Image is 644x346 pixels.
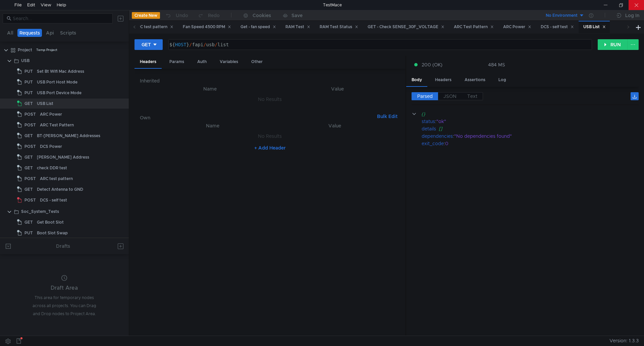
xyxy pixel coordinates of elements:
[422,61,442,68] span: 200 (OK)
[583,23,606,31] div: USB List
[417,93,433,99] span: Parsed
[24,228,33,238] span: PUT
[21,207,59,217] div: Soc_System_Tests
[193,10,224,20] button: Redo
[406,74,427,87] div: Body
[37,99,53,109] div: USB List
[58,29,78,37] button: Scripts
[422,140,444,147] div: exit_code
[140,77,400,85] h6: Inherited
[24,120,36,130] span: POST
[467,93,477,99] span: Text
[18,45,32,55] div: Project
[422,118,639,125] div: :
[246,56,268,68] div: Other
[24,88,33,98] span: PUT
[135,23,173,31] div: ARC test pattern
[37,66,84,76] div: Set Bt Wifi Mac Address
[5,29,15,37] button: All
[240,23,276,31] div: Get - fan speed
[258,96,282,102] nz-embed-empty: No Results
[37,163,67,173] div: check DDR test
[37,77,77,87] div: USB Port Host Mode
[37,88,82,98] div: USB Port Device Mode
[132,12,160,19] button: Create New
[140,114,374,122] h6: Own
[37,152,89,162] div: [PERSON_NAME] Address
[493,74,512,86] div: Log
[436,118,630,125] div: "ok"
[183,23,231,31] div: Fan Speed 4500 RPM
[488,62,505,68] div: 484 MS
[142,41,151,48] div: GET
[422,125,436,132] div: details
[291,13,303,18] div: Save
[37,184,83,194] div: Detect Antenna to GND
[37,131,100,141] div: BT-[PERSON_NAME] Addresses
[421,110,629,118] div: {}
[24,152,33,162] span: GET
[24,184,33,194] span: GET
[176,11,188,19] div: Undo
[422,140,639,147] div: :
[625,11,639,19] div: Log In
[24,163,33,173] span: GET
[24,141,36,152] span: POST
[17,29,42,37] button: Requests
[214,56,244,68] div: Variables
[40,174,73,184] div: ARC test pattern
[252,144,288,152] button: + Add Header
[135,56,162,69] div: Headers
[275,85,400,93] th: Value
[368,23,444,31] div: GET - Check SENSE_30F_VOLTAGE
[24,66,33,76] span: PUT
[135,39,163,50] button: GET
[24,217,33,227] span: GET
[422,132,453,140] div: dependencies
[454,23,494,31] div: ARC Test Pattern
[285,23,310,31] div: RAM Test
[374,112,400,120] button: Bulk Edit
[24,77,33,87] span: PUT
[24,195,36,205] span: POST
[609,336,639,346] span: Version: 1.3.3
[192,56,212,68] div: Auth
[40,109,62,119] div: ARC Power
[422,132,639,140] div: :
[40,120,74,130] div: ARC Test Pattern
[320,23,358,31] div: RAM Test Status
[541,23,574,31] div: DCS - self test
[443,93,457,99] span: JSON
[454,132,631,140] div: "No dependencies found"
[430,74,457,86] div: Headers
[151,122,275,130] th: Name
[24,99,33,109] span: GET
[24,174,36,184] span: POST
[459,74,491,86] div: Assertions
[253,11,271,19] div: Cookies
[445,140,630,147] div: 0
[538,10,584,21] button: No Environment
[24,131,33,141] span: GET
[40,195,67,205] div: DCS - self test
[503,23,531,31] div: ARC Power
[44,29,56,37] button: Api
[598,39,628,50] button: RUN
[422,118,435,125] div: status
[275,122,394,130] th: Value
[160,10,193,20] button: Undo
[164,56,190,68] div: Params
[21,56,30,66] div: USB
[13,15,109,22] input: Search...
[439,125,630,132] div: []
[258,133,282,139] nz-embed-empty: No Results
[40,141,62,152] div: DCS Power
[37,217,64,227] div: Get Boot Slot
[546,12,578,19] div: No Environment
[208,11,220,19] div: Redo
[36,45,57,55] div: Temp Project
[145,85,275,93] th: Name
[56,242,70,250] div: Drafts
[24,109,36,119] span: POST
[37,228,68,238] div: Boot Slot Swap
